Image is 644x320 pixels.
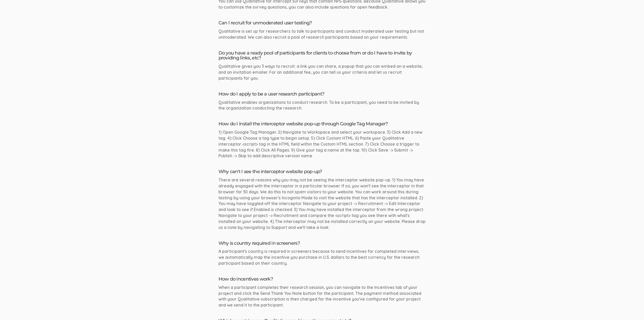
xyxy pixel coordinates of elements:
[218,169,426,174] h4: Why can't I see the interceptor website pop-up?
[218,21,426,26] h4: Can I recruit for unmoderated user testing?
[218,92,426,97] h4: How do I apply to be a user research participant?
[218,241,426,246] h4: Why is country required in screeners?
[218,28,426,40] div: Qualitative is set up for researchers to talk to participants and conduct moderated user testing ...
[218,63,426,81] div: Qualitative gives you 3 ways to recruit: a link you can share, a popup that you can embed on a we...
[218,284,426,308] div: When a participant completes their research session, you can navigate to the Incentives tab of yo...
[218,277,426,282] h4: How do incentives work?
[618,295,644,320] iframe: Chat Widget
[218,248,426,266] div: A participant's country is required in screeners because to send incentives for completed intervi...
[218,51,426,61] h4: Do you have a ready pool of participants for clients to choose from or do I have to invite by pro...
[218,99,426,111] div: Qualitative enables organizations to conduct research. To be a participant, you need to be invite...
[218,129,426,159] div: 1) Open Google Tag Manager. 2) Navigate to Workspace and select your workspace. 3) Click Add a ne...
[218,121,426,127] h4: How do I install the interceptor website pop-up through Google Tag Manager?
[218,177,426,230] div: There are several reasons why you may not be seeing the interceptor website pop-up. 1) You may ha...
